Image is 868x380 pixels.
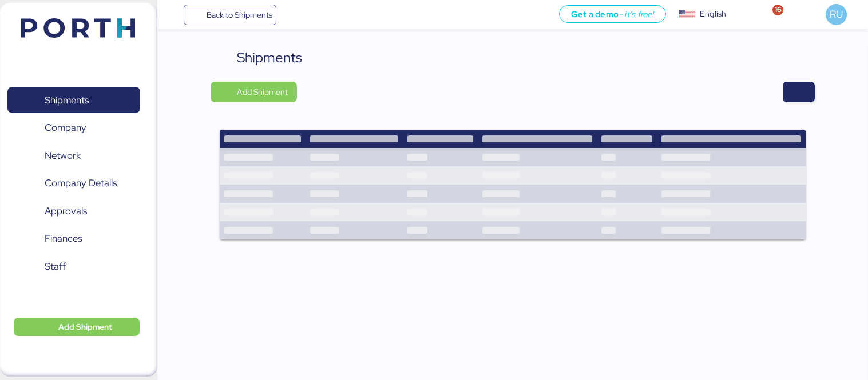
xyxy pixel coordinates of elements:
[830,7,843,22] span: RU
[45,92,89,109] span: Shipments
[164,5,184,25] button: Menu
[45,119,86,136] span: Company
[58,320,112,334] span: Add Shipment
[7,115,140,141] a: Company
[45,258,66,275] span: Staff
[45,203,87,219] span: Approvals
[7,253,140,279] a: Staff
[45,175,117,191] span: Company Details
[237,85,288,99] span: Add Shipment
[7,198,140,224] a: Approvals
[7,170,140,197] a: Company Details
[7,226,140,252] a: Finances
[45,230,82,247] span: Finances
[14,318,140,336] button: Add Shipment
[700,8,726,20] div: English
[45,147,81,164] span: Network
[207,8,272,22] span: Back to Shipments
[7,142,140,169] a: Network
[211,82,297,102] button: Add Shipment
[7,87,140,113] a: Shipments
[237,47,302,68] div: Shipments
[184,5,277,25] a: Back to Shipments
